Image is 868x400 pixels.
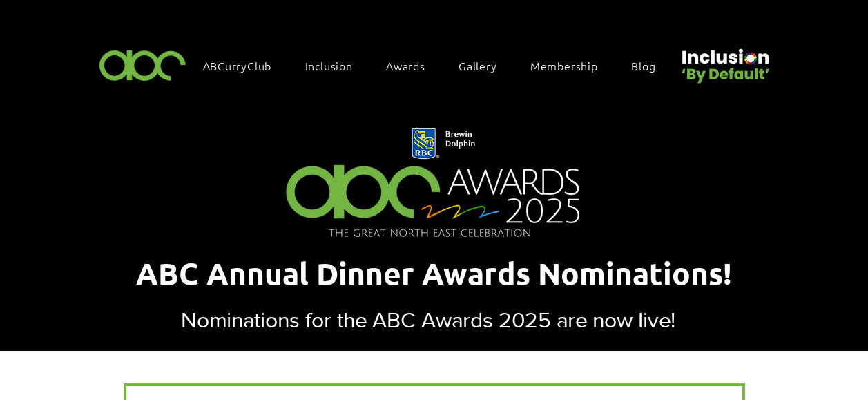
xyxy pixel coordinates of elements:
a: Blog [624,51,676,80]
nav: Site [196,51,677,80]
div: Inclusion [298,51,374,80]
a: ABCurryClub [196,51,293,80]
span: ABC Annual Dinner Awards Nominations! [136,254,732,292]
span: Inclusion [305,58,353,73]
span: Gallery [459,58,497,73]
div: Awards [379,51,446,80]
img: Untitled design (22).png [677,37,772,85]
a: Gallery [452,51,518,80]
span: Blog [631,58,655,73]
span: Awards [386,58,425,73]
a: Membership [523,51,619,80]
img: Northern Insights Double Pager Apr 2025.png [268,109,600,259]
img: ABC-Logo-Blank-Background-01-01-2.png [95,44,191,85]
span: Membership [530,58,598,73]
span: ABCurryClub [203,58,272,73]
span: Nominations for the ABC Awards 2025 are now live! [181,307,675,332]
